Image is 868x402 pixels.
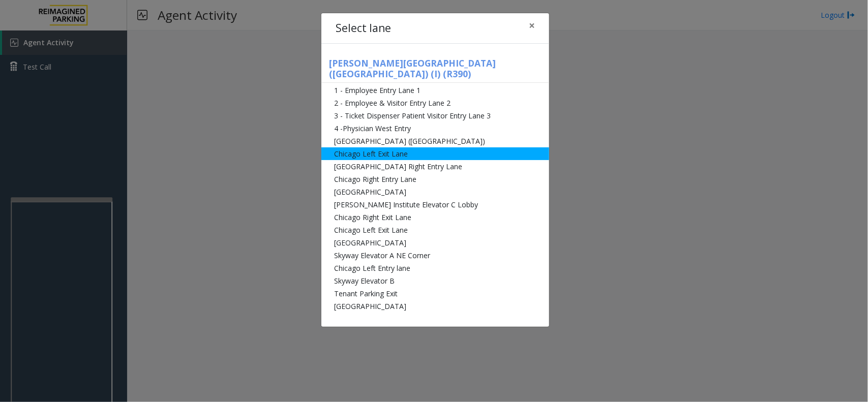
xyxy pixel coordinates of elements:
li: Tenant Parking Exit [321,287,549,300]
li: Chicago Left Exit Lane [321,224,549,236]
li: [PERSON_NAME] Institute Elevator C Lobby [321,198,549,211]
li: [GEOGRAPHIC_DATA] [321,185,549,198]
li: Chicago Left Exit Lane [321,147,549,160]
li: [GEOGRAPHIC_DATA] [321,236,549,249]
li: [GEOGRAPHIC_DATA] [321,300,549,313]
li: [GEOGRAPHIC_DATA] ([GEOGRAPHIC_DATA]) [321,135,549,147]
li: Skyway Elevator B [321,274,549,287]
span: × [529,18,535,33]
li: 4 -Physician West Entry [321,122,549,135]
h5: [PERSON_NAME][GEOGRAPHIC_DATA] ([GEOGRAPHIC_DATA]) (I) (R390) [321,58,549,83]
li: Skyway Elevator A NE Corner [321,249,549,262]
li: 1 - Employee Entry Lane 1 [321,84,549,97]
h4: Select lane [336,20,391,37]
li: Chicago Right Entry Lane [321,173,549,185]
button: Close [522,13,542,38]
li: 3 - Ticket Dispenser Patient Visitor Entry Lane 3 [321,109,549,122]
li: Chicago Right Exit Lane [321,211,549,224]
li: 2 - Employee & Visitor Entry Lane 2 [321,97,549,109]
li: Chicago Left Entry lane [321,262,549,274]
li: [GEOGRAPHIC_DATA] Right Entry Lane [321,160,549,173]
